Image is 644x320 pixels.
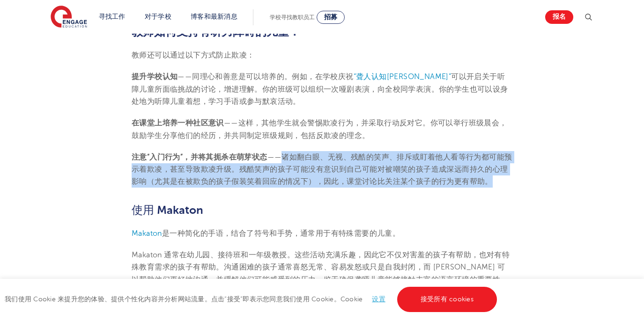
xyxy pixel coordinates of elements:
[132,119,507,139] font: ——这样，其他学生就会警惕欺凌行为，并采取行动反对它。你可以举行班级晨会，鼓励学生分享他们的经历，并共同制定班级规则，包括反欺凌的理念。
[132,251,510,284] font: Makaton 通常在幼儿园、接待班和一年级教授。这些活动充满乐趣，因此它不仅对害羞的孩子有帮助，也对有特殊教育需求的孩子有帮助。沟通困难的孩子通常喜怒无常、容易发怒或只是自我封闭，而 [PER...
[132,73,178,81] font: 提升学校认知
[132,51,254,59] font: 教师还可以通过以下方式防止欺凌：
[132,153,512,186] font: ——诸如翻白眼、无视、残酷的笑声、排斥或盯着他人看等行为都可能预示着欺凌，甚至导致欺凌升级。残酷笑声的孩子可能没有意识到自己可能对被嘲笑的孩子造成深远而持久的心理影响（尤其是在被欺负的孩子假装笑...
[145,13,171,20] a: 对于学校
[372,296,385,303] a: 设置
[317,11,345,24] a: 招募
[51,6,87,29] img: 参与教育
[162,229,400,238] font: 是一种简化的手语，结合了符号和手势，通常用于有特殊需要的儿童。
[178,73,353,81] font: ——同理心和善意是可以培养的。例如，在学校庆祝
[5,296,363,303] font: 我们使用 Cookie 来提升您的体验、提供个性化内容并分析网站流量。点击“接受”即表示您同意我们使用 Cookie。Cookie
[270,14,315,21] font: 学校寻找教职员工
[99,13,126,20] a: 寻找工作
[132,119,224,127] font: 在课堂上培养一种社区意识
[421,296,474,303] font: 接受所有 cookies
[132,229,162,238] a: Makaton
[397,287,497,312] a: 接受所有 cookies
[324,14,337,21] font: 招募
[545,10,573,24] a: 报名
[132,73,508,106] font: 可以开启关于听障儿童所面临挑战的讨论，增进理解。你的班级可以组织一次哑剧表演，向全校同学表演。你的学生也可以设身处地为听障儿童着想，学习手语或参与默哀活动。
[553,14,566,21] font: 报名
[132,204,203,217] font: 使用 Makaton
[132,153,267,161] font: 注意“入门行为”，并将其扼杀在萌芽状态
[354,73,452,81] a: “聋人认知[PERSON_NAME]”
[191,13,237,20] a: 博客和最新消息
